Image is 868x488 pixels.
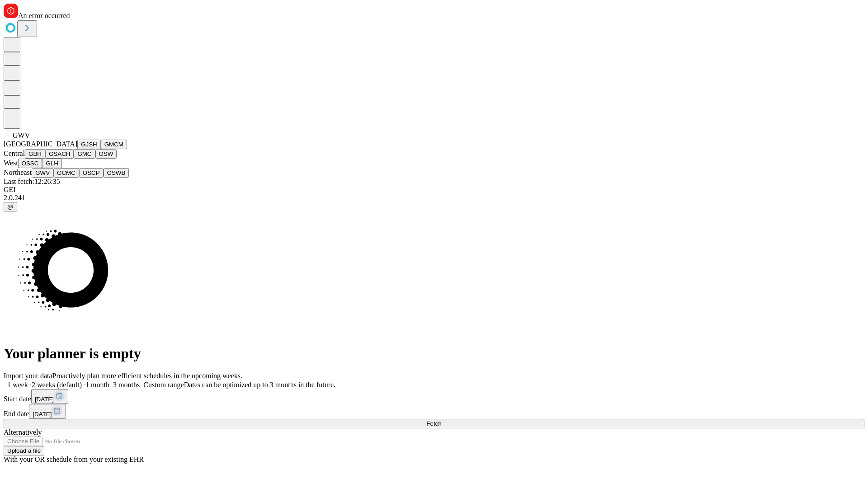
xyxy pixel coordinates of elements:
span: [DATE] [35,396,54,403]
button: GMC [74,149,95,159]
span: Custom range [143,381,184,389]
span: Central [4,150,25,157]
button: OSCP [79,168,104,178]
button: Upload a file [4,446,44,455]
button: OSSC [18,159,42,168]
span: [GEOGRAPHIC_DATA] [4,140,77,148]
span: Dates can be optimized up to 3 months in the future. [184,381,335,389]
span: Northeast [4,169,32,176]
span: An error occurred [18,12,70,19]
div: 2.0.241 [4,194,864,202]
span: 2 weeks (default) [32,381,82,389]
button: GBH [25,149,45,159]
div: End date [4,404,864,419]
button: GWV [32,168,53,178]
span: [DATE] [33,411,52,418]
span: 1 month [85,381,109,389]
button: OSW [95,149,117,159]
span: 1 week [7,381,28,389]
button: GLH [42,159,61,168]
span: GWV [13,131,30,139]
div: GEI [4,186,864,194]
button: GMCM [101,140,127,149]
span: Fetch [426,420,441,427]
button: GSWB [104,168,129,178]
div: Start date [4,389,864,404]
span: West [4,159,18,167]
span: Alternatively [4,428,42,436]
button: GCMC [53,168,79,178]
button: Fetch [4,419,864,428]
button: [DATE] [29,404,66,419]
span: Import your data [4,372,52,380]
button: GSACH [45,149,74,159]
button: @ [4,202,17,211]
span: With your OR schedule from your existing EHR [4,455,144,463]
span: Last fetch: 12:26:35 [4,178,60,185]
h1: Your planner is empty [4,345,864,362]
span: Proactively plan more efficient schedules in the upcoming weeks. [52,372,242,380]
button: GJSH [77,140,101,149]
span: @ [7,203,14,210]
span: 3 months [113,381,140,389]
button: [DATE] [31,389,68,404]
